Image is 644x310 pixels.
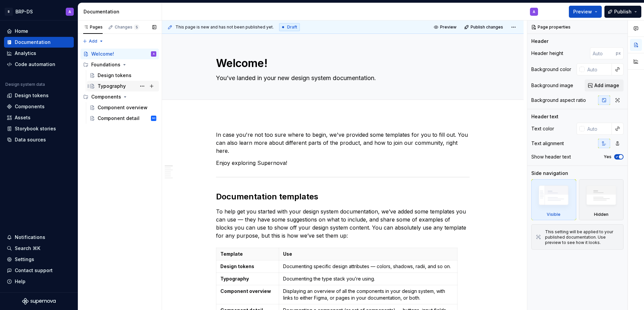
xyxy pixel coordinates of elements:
[15,267,53,274] div: Contact support
[153,51,155,57] div: A
[80,49,159,59] a: Welcome!A
[287,24,297,30] span: Draft
[531,170,568,177] div: Side navigation
[614,8,632,15] span: Publish
[22,298,56,305] svg: Supernova Logo
[216,131,470,155] p: In case you're not too sure where to begin, we've provided some templates for you to fill out. Yo...
[175,24,274,30] span: This page is new and has not been published yet.
[4,90,74,101] a: Design tokens
[531,66,571,73] div: Background color
[531,140,564,147] div: Text alignment
[604,154,611,160] label: Yes
[594,82,619,89] span: Add image
[4,265,74,276] button: Contact support
[283,263,453,270] p: Documenting specific design attributes — colors, shadows, radii, and so on.
[220,276,249,282] strong: Typography
[15,114,31,121] div: Assets
[15,61,55,68] div: Code automation
[590,47,616,59] input: Auto
[216,207,470,240] p: To help get you started with your design system documentation, we’ve added some templates you can...
[91,94,121,100] div: Components
[87,70,159,81] a: Design tokens
[220,263,254,269] strong: Design tokens
[83,24,103,30] div: Pages
[152,115,156,122] div: SC
[216,191,470,202] h2: Documentation templates
[15,103,45,110] div: Components
[15,28,28,35] div: Home
[531,97,586,104] div: Background aspect ratio
[98,72,131,79] div: Design tokens
[531,50,563,57] div: Header height
[531,82,573,89] div: Background image
[68,9,71,14] div: A
[4,134,74,145] a: Data sources
[531,125,554,132] div: Text color
[89,39,97,44] span: Add
[585,63,612,75] input: Auto
[215,55,468,71] textarea: Welcome!
[569,6,602,18] button: Preview
[15,256,34,263] div: Settings
[4,254,74,265] a: Settings
[80,59,159,70] div: Foundations
[15,125,56,132] div: Storybook stories
[471,24,503,30] span: Publish changes
[98,83,126,89] div: Typography
[15,92,49,99] div: Design tokens
[15,50,36,57] div: Analytics
[87,102,159,113] a: Component overview
[594,212,608,217] div: Hidden
[15,39,51,46] div: Documentation
[87,81,159,91] a: Typography
[545,229,619,245] div: This setting will be applied to your published documentation. Use preview to see how it looks.
[80,49,159,124] div: Page tree
[15,8,33,15] div: BRP-DS
[4,276,74,287] button: Help
[533,9,535,14] div: A
[4,48,74,59] a: Analytics
[5,8,13,16] div: B
[80,91,159,102] div: Components
[4,101,74,112] a: Components
[440,24,457,30] span: Preview
[4,112,74,123] a: Assets
[283,251,453,257] p: Use
[4,232,74,243] button: Notifications
[462,22,506,32] button: Publish changes
[4,37,74,48] a: Documentation
[220,288,271,294] strong: Component overview
[98,115,140,122] div: Component detail
[283,275,453,282] p: Documenting the type stack you’re using.
[134,24,139,30] span: 5
[4,243,74,254] button: Search ⌘K
[531,179,576,220] div: Visible
[15,136,46,143] div: Data sources
[84,8,159,15] div: Documentation
[573,8,592,15] span: Preview
[4,123,74,134] a: Storybook stories
[98,104,148,111] div: Component overview
[604,6,641,18] button: Publish
[531,113,558,120] div: Header text
[115,24,139,30] div: Changes
[579,179,624,220] div: Hidden
[4,26,74,37] a: Home
[283,288,453,301] p: Displaying an overview of all the components in your design system, with links to either Figma, o...
[220,251,275,257] p: Template
[4,59,74,70] a: Code automation
[15,278,25,285] div: Help
[80,37,106,46] button: Add
[15,245,40,252] div: Search ⌘K
[15,234,45,241] div: Notifications
[87,113,159,124] a: Component detailSC
[531,38,548,45] div: Header
[531,153,571,160] div: Show header text
[585,123,612,135] input: Auto
[432,22,460,32] button: Preview
[547,212,560,217] div: Visible
[91,51,114,57] div: Welcome!
[5,82,45,87] div: Design system data
[616,51,621,56] p: px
